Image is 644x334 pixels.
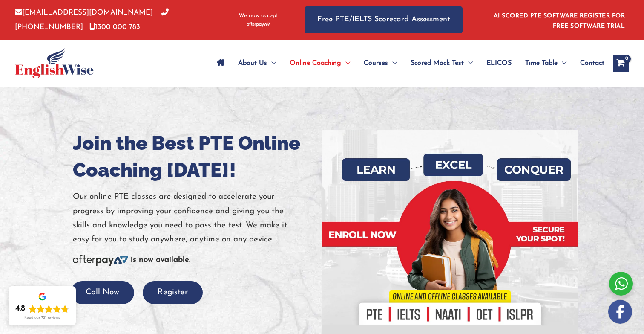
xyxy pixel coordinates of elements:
span: ELICOS [486,48,512,78]
span: Menu Toggle [388,48,397,78]
nav: Site Navigation: Main Menu [210,48,604,78]
div: Read our 721 reviews [24,316,60,320]
a: Free PTE/IELTS Scorecard Assessment [305,6,463,33]
a: Scored Mock TestMenu Toggle [404,48,480,78]
p: Our online PTE classes are designed to accelerate your progress by improving your confidence and ... [73,190,316,247]
b: is now available. [131,256,190,264]
span: Menu Toggle [267,48,276,78]
span: Courses [364,48,388,78]
a: [EMAIL_ADDRESS][DOMAIN_NAME] [15,9,153,16]
img: Afterpay-Logo [247,22,270,27]
span: Time Table [525,48,558,78]
a: View Shopping Cart, empty [613,55,629,72]
a: 1300 000 783 [89,23,140,31]
a: AI SCORED PTE SOFTWARE REGISTER FOR FREE SOFTWARE TRIAL [494,13,625,29]
span: We now accept [239,12,278,20]
a: CoursesMenu Toggle [357,48,404,78]
button: Register [143,281,203,305]
span: Menu Toggle [341,48,350,78]
a: Register [143,288,203,296]
a: Online CoachingMenu Toggle [283,48,357,78]
span: Menu Toggle [558,48,566,78]
a: ELICOS [480,48,518,78]
div: 4.8 [15,304,25,314]
aside: Header Widget 1 [489,6,629,34]
a: [PHONE_NUMBER] [15,9,169,30]
a: Call Now [71,288,134,296]
a: About UsMenu Toggle [231,48,283,78]
span: Scored Mock Test [411,48,464,78]
span: Contact [580,48,604,78]
a: Time TableMenu Toggle [518,48,573,78]
a: Contact [573,48,604,78]
h1: Join the Best PTE Online Coaching [DATE]! [73,130,316,183]
img: Afterpay-Logo [73,255,128,266]
button: Call Now [71,281,134,305]
img: white-facebook.png [608,300,632,324]
div: Rating: 4.8 out of 5 [15,304,69,314]
img: cropped-ew-logo [15,48,94,78]
span: Online Coaching [290,48,341,78]
span: Menu Toggle [464,48,473,78]
span: About Us [238,48,267,78]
